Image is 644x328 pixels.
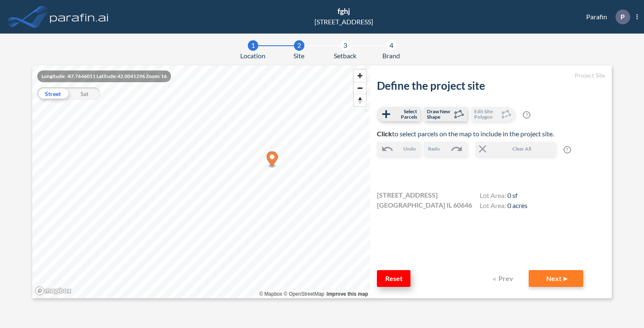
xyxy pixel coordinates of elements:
[563,146,571,154] span: ?
[284,291,325,297] a: OpenStreetMap
[377,130,554,138] span: to select parcels on the map to include in the project site.
[377,270,410,287] button: Reset
[392,109,417,120] span: Select Parcels
[382,51,400,61] span: Brand
[403,145,416,153] span: Undo
[480,201,527,211] h4: Lot Area:
[354,70,366,82] button: Zoom in
[327,291,368,297] a: Improve this map
[354,94,366,106] span: Reset bearing to north
[354,82,366,94] span: Zoom out
[428,145,440,153] span: Redo
[523,111,530,119] span: ?
[32,65,370,299] canvas: Map
[507,191,517,199] span: 0 sf
[386,40,397,51] div: 4
[48,8,110,25] img: logo
[377,130,392,138] b: Click
[377,200,472,210] span: [GEOGRAPHIC_DATA] IL 60646
[266,151,278,169] div: Map marker
[293,51,304,61] span: Site
[240,51,265,61] span: Location
[37,87,69,100] div: Street
[489,145,554,153] span: Clear All
[334,51,356,61] span: Setback
[314,17,373,27] div: [STREET_ADDRESS]
[621,13,625,21] p: P
[354,82,366,94] button: Zoom out
[424,142,467,156] button: Redo
[259,291,282,297] a: Mapbox
[487,270,520,287] button: Prev
[507,201,527,209] span: 0 acres
[69,87,100,100] div: Sat
[475,142,555,156] button: Clear All
[574,10,638,24] div: Parafin
[340,40,351,51] div: 3
[377,142,420,156] button: Undo
[474,109,499,120] span: Edit Site Polygon
[377,72,605,79] h5: Project Site
[377,190,438,200] span: [STREET_ADDRESS]
[427,109,452,120] span: Draw New Shape
[294,40,304,51] div: 2
[529,270,583,287] button: Next
[480,191,527,201] h4: Lot Area:
[35,286,72,296] a: Mapbox homepage
[338,6,350,16] span: fghj
[354,94,366,106] button: Reset bearing to north
[248,40,258,51] div: 1
[377,79,605,92] h2: Define the project site
[37,70,171,82] div: Longitude: -87.7646011 Latitude: 42.0041296 Zoom: 16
